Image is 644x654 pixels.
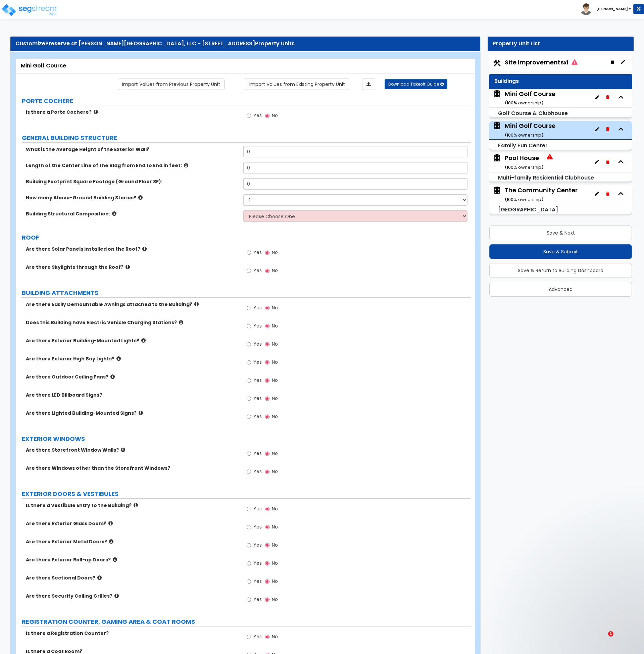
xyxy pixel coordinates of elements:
span: Preserve at [PERSON_NAME][GEOGRAPHIC_DATA], LLC - [STREET_ADDRESS] [45,40,255,47]
input: No [265,304,269,312]
input: Yes [247,596,251,603]
input: No [265,450,269,457]
i: click for more info! [113,557,117,562]
label: Are there Outdoor Ceiling Fans? [26,373,238,380]
span: Yes [253,505,262,512]
span: Yes [253,633,262,640]
span: No [272,395,278,402]
i: click for more info! [184,163,188,168]
i: click for more info! [179,320,183,325]
b: [PERSON_NAME] [596,6,628,11]
span: No [272,468,278,475]
span: Yes [253,322,262,329]
div: Pool House [505,154,543,171]
span: No [272,377,278,384]
label: Is there a Vestibule Entry to the Building? [26,502,238,509]
span: Yes [253,468,262,475]
span: Yes [253,267,262,274]
span: No [272,596,278,603]
span: Yes [253,523,262,530]
button: Download Takeoff Guide [385,79,447,89]
i: click for more info! [94,109,98,114]
i: click for more info! [141,338,146,343]
i: click for more info! [138,195,143,200]
div: Customize Property Units [15,40,475,48]
small: Multi-family Residential Clubhouse [498,174,594,182]
i: click for more info! [142,246,147,251]
span: No [272,267,278,274]
span: No [272,542,278,548]
input: No [265,359,269,366]
img: building.svg [493,90,501,98]
span: Yes [253,359,262,365]
a: Import the dynamic attribute values from existing properties. [245,79,349,90]
label: REGISTRATION COUNTER, GAMING AREA & COAT ROOMS [22,617,471,626]
span: Yes [253,377,262,384]
span: Mini Golf Course [493,121,555,139]
span: No [272,413,278,420]
span: Yes [253,304,262,311]
span: No [272,359,278,365]
span: No [272,112,278,119]
label: Are there Exterior Glass Doors? [26,520,238,527]
input: No [265,249,269,256]
span: Yes [253,596,262,603]
label: Are there Lighted Building-Mounted Signs? [26,410,238,416]
button: Save & Submit [489,244,632,259]
small: x1 [564,59,568,66]
span: No [272,578,278,585]
span: No [272,523,278,530]
label: Length of the Center Line of the Bldg from End to End in feet: [26,162,238,169]
iframe: Intercom live chat [594,631,610,647]
label: PORTE COCHERE [22,97,471,105]
img: logo_pro_r.png [1,3,58,17]
span: Yes [253,560,262,566]
span: No [272,633,278,640]
input: No [265,395,269,402]
button: Advanced [489,282,632,297]
span: No [272,560,278,566]
input: Yes [247,468,251,475]
small: ( 100 % ownership) [505,196,543,203]
label: EXTERIOR WINDOWS [22,435,471,443]
span: Yes [253,413,262,420]
span: No [272,304,278,311]
input: Yes [247,341,251,348]
input: Yes [247,267,251,274]
img: building.svg [493,154,501,162]
label: Are there Exterior High Bay Lights? [26,355,238,362]
input: Yes [247,304,251,312]
input: No [265,468,269,475]
label: Are there Exterior Roll-up Doors? [26,556,238,563]
input: Yes [247,578,251,585]
input: No [265,413,269,420]
i: click for more info! [126,264,130,269]
span: Yes [253,542,262,548]
small: Family Fun Center [498,142,548,149]
label: Does this Building have Electric Vehicle Charging Stations? [26,319,238,326]
label: Building Structural Composition: [26,210,238,217]
div: Property Unit List [493,40,629,48]
input: Yes [247,413,251,420]
small: Golf Course & Clubhouse [498,109,568,117]
input: Yes [247,249,251,256]
i: click for more info! [121,447,125,452]
span: No [272,322,278,329]
i: click for more info! [114,593,119,598]
span: Yes [253,450,262,457]
label: Are there Easily Demountable Awnings attached to the Building? [26,301,238,308]
label: Are there Exterior Building-Mounted Lights? [26,337,238,344]
img: Construction.png [493,59,501,67]
span: Yes [253,341,262,347]
input: No [265,560,269,567]
img: building.svg [493,186,501,195]
input: No [265,341,269,348]
input: Yes [247,633,251,641]
button: Save & Next [489,225,632,240]
span: Yes [253,249,262,256]
span: Download Takeoff Guide [388,81,439,87]
input: Yes [247,395,251,402]
label: How many Above-Ground Building Stories? [26,194,238,201]
small: ( 100 % ownership) [505,164,543,170]
i: click for more info! [134,503,138,508]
